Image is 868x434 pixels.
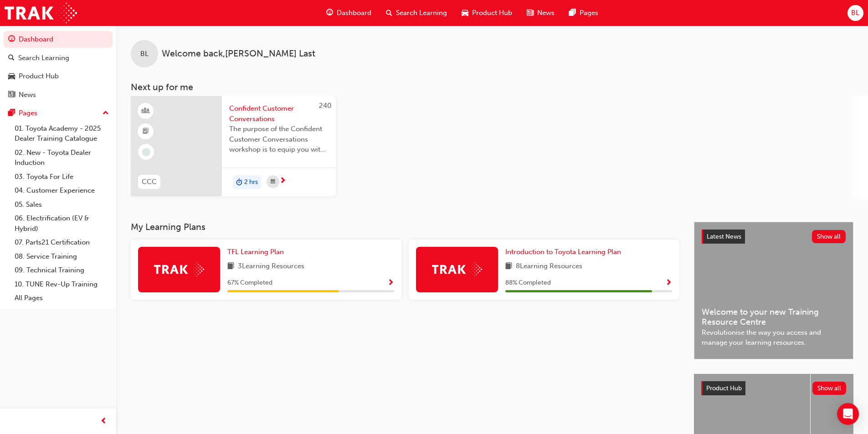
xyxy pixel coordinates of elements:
[4,50,113,66] a: Search Learning
[140,49,149,59] span: BL
[11,122,113,146] a: 01. Toyota Academy - 2025 Dealer Training Catalogue
[527,7,534,19] span: news-icon
[19,90,36,100] div: News
[236,176,242,188] span: duration-icon
[11,146,113,170] a: 02. New - Toyota Dealer Induction
[505,278,551,288] span: 88 % Completed
[702,327,846,348] span: Revolutionise the way you access and manage your learning resources.
[505,261,512,272] span: book-icon
[142,177,157,187] span: CCC
[472,8,512,18] span: Product Hub
[8,72,15,81] span: car-icon
[11,211,113,235] a: 06. Electrification (EV & Hybrid)
[271,176,275,188] span: calendar-icon
[8,91,15,99] span: news-icon
[154,262,204,276] img: Trak
[694,222,853,359] a: Latest NewsShow allWelcome to your new Training Resource CentreRevolutionise the way you access a...
[812,230,846,243] button: Show all
[537,8,555,18] span: News
[396,8,447,18] span: Search Learning
[227,248,284,256] span: TFL Learning Plan
[8,36,15,44] span: guage-icon
[100,416,107,427] span: prev-icon
[11,250,113,264] a: 08. Service Training
[851,8,859,18] span: BL
[580,8,598,18] span: Pages
[326,7,333,19] span: guage-icon
[131,222,679,232] h3: My Learning Plans
[162,49,315,59] span: Welcome back , [PERSON_NAME] Last
[229,103,329,124] span: Confident Customer Conversations
[279,177,286,185] span: next-icon
[337,8,371,18] span: Dashboard
[229,124,329,155] span: The purpose of the Confident Customer Conversations workshop is to equip you with tools to commun...
[143,105,149,117] span: learningResourceType_INSTRUCTOR_LED-icon
[432,262,482,276] img: Trak
[143,126,149,138] span: booktick-icon
[702,307,846,327] span: Welcome to your new Training Resource Centre
[227,278,272,288] span: 67 % Completed
[244,177,258,188] span: 2 hrs
[11,277,113,291] a: 10. TUNE Rev-Up Training
[5,3,77,23] img: Trak
[227,261,234,272] span: book-icon
[665,277,672,289] button: Show Progress
[238,261,304,272] span: 3 Learning Resources
[386,7,392,19] span: search-icon
[812,382,847,395] button: Show all
[4,105,113,122] button: Pages
[142,148,150,156] span: learningRecordVerb_NONE-icon
[454,4,519,22] a: car-iconProduct Hub
[319,4,379,22] a: guage-iconDashboard
[11,291,113,305] a: All Pages
[702,230,846,244] a: Latest NewsShow all
[665,279,672,287] span: Show Progress
[11,235,113,250] a: 07. Parts21 Certification
[516,261,582,272] span: 8 Learning Resources
[19,71,59,82] div: Product Hub
[387,279,394,287] span: Show Progress
[116,82,868,92] h3: Next up for me
[11,184,113,198] a: 04. Customer Experience
[8,109,15,117] span: pages-icon
[4,31,113,48] a: Dashboard
[11,170,113,184] a: 03. Toyota For Life
[11,263,113,277] a: 09. Technical Training
[19,108,37,118] div: Pages
[569,7,576,19] span: pages-icon
[227,247,288,257] a: TFL Learning Plan
[462,7,468,19] span: car-icon
[707,233,741,240] span: Latest News
[519,4,562,22] a: news-iconNews
[103,107,109,119] span: up-icon
[387,277,394,289] button: Show Progress
[8,54,15,62] span: search-icon
[379,4,454,22] a: search-iconSearch Learning
[18,53,69,63] div: Search Learning
[4,29,113,105] button: DashboardSearch LearningProduct HubNews
[505,247,625,257] a: Introduction to Toyota Learning Plan
[319,102,331,110] span: 240
[706,384,742,392] span: Product Hub
[4,68,113,85] a: Product Hub
[701,381,846,396] a: Product HubShow all
[131,96,336,196] a: 240CCCConfident Customer ConversationsThe purpose of the Confident Customer Conversations worksho...
[562,4,606,22] a: pages-iconPages
[837,403,859,425] div: Open Intercom Messenger
[11,198,113,212] a: 05. Sales
[847,5,863,21] button: BL
[505,248,621,256] span: Introduction to Toyota Learning Plan
[4,87,113,103] a: News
